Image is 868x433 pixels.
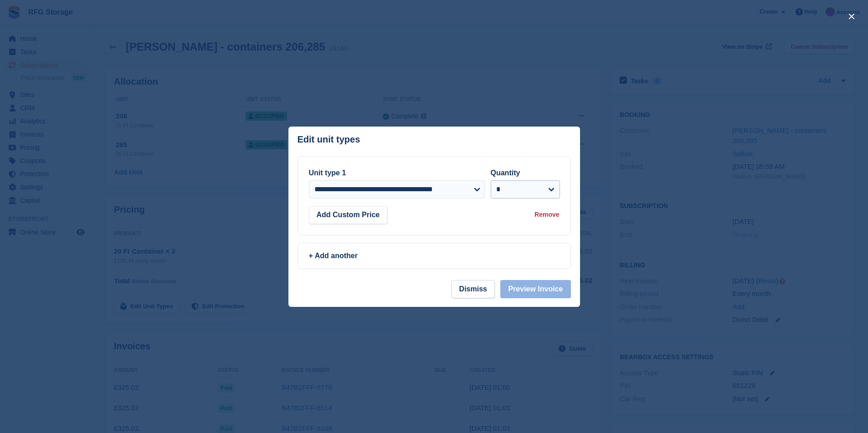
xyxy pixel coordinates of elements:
label: Unit type 1 [309,169,346,177]
a: + Add another [298,243,571,269]
button: close [844,9,859,24]
button: Add Custom Price [309,206,388,224]
div: + Add another [309,250,560,261]
div: Remove [534,210,559,219]
button: Dismiss [452,280,495,298]
button: Preview Invoice [500,280,570,298]
label: Quantity [491,169,520,177]
p: Edit unit types [298,134,360,145]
